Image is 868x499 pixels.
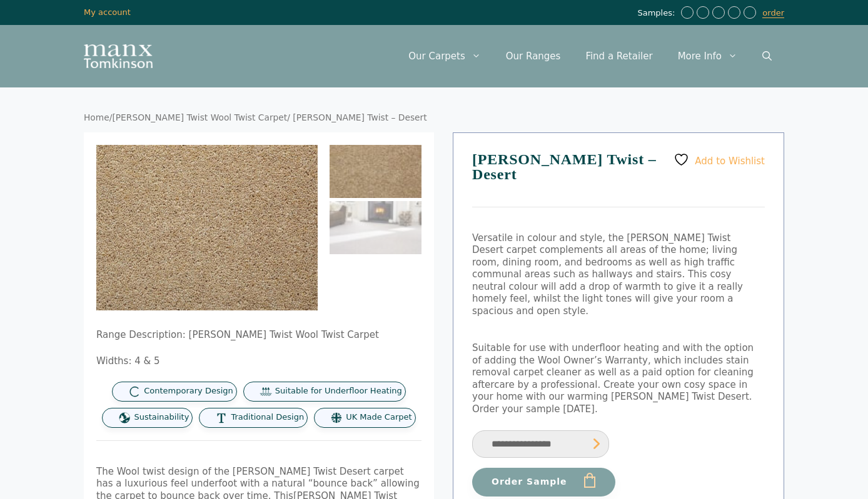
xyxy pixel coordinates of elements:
[637,8,678,19] span: Samples:
[674,152,765,167] a: Add to Wishlist
[96,355,421,368] p: Widths: 4 & 5
[396,37,784,75] nav: Primary
[275,386,402,397] span: Suitable for Underfloor Heating
[144,386,233,397] span: Contemporary Design
[472,232,765,318] p: Versatile in colour and style, the [PERSON_NAME] Twist Desert carpet complements all areas of the...
[84,44,153,68] img: Manx Tomkinson
[472,468,615,497] button: Order Sample
[231,412,304,423] span: Traditional Design
[330,201,421,254] img: Tomkinson Twist - Desert - Image 2
[396,37,493,75] a: Our Carpets
[695,155,765,166] span: Add to Wishlist
[665,37,750,75] a: More Info
[330,145,421,198] img: Tomkinson Twist - Desert
[84,112,784,124] nav: Breadcrumb
[762,8,784,18] a: order
[84,7,131,17] a: My account
[493,37,573,75] a: Our Ranges
[96,329,421,342] p: Range Description: [PERSON_NAME] Twist Wool Twist Carpet
[134,412,189,423] span: Sustainability
[346,412,411,423] span: UK Made Carpet
[112,112,287,122] a: [PERSON_NAME] Twist Wool Twist Carpet
[84,112,109,122] a: Home
[573,37,665,75] a: Find a Retailer
[472,342,765,415] p: Suitable for use with underfloor heating and with the option of adding the Wool Owner’s Warranty,...
[472,152,765,207] h1: [PERSON_NAME] Twist – Desert
[750,37,784,75] a: Open Search Bar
